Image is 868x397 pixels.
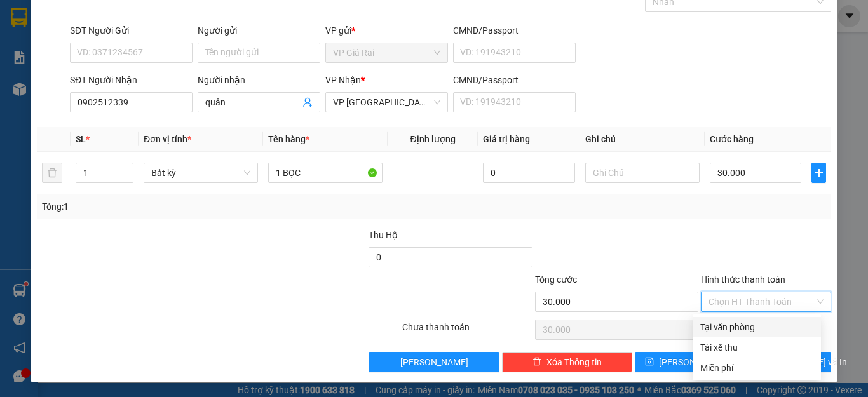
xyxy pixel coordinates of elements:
[6,60,242,76] li: 0983 44 7777
[483,163,574,183] input: 0
[401,320,534,342] div: Chưa thanh toán
[659,355,727,369] span: [PERSON_NAME]
[710,134,754,144] span: Cước hàng
[453,73,576,87] div: CMND/Passport
[333,93,440,112] span: VP Sài Gòn
[268,134,309,144] span: Tên hàng
[453,24,576,37] div: CMND/Passport
[73,62,83,72] span: phone
[700,320,813,334] div: Tại văn phòng
[645,357,654,367] span: save
[734,352,831,372] button: printer[PERSON_NAME] và In
[369,230,398,240] span: Thu Hộ
[811,163,826,183] button: plus
[198,24,320,37] div: Người gửi
[198,73,320,87] div: Người nhận
[76,134,86,144] span: SL
[546,355,602,369] span: Xóa Thông tin
[6,28,242,60] li: [STREET_ADDRESS][PERSON_NAME][PERSON_NAME]
[701,274,785,285] label: Hình thức thanh toán
[42,163,62,183] button: delete
[532,357,541,367] span: delete
[700,340,813,354] div: Tài xế thu
[6,95,130,116] b: GỬI : VP Giá Rai
[73,30,83,41] span: environment
[585,163,700,183] input: Ghi Chú
[635,352,732,372] button: save[PERSON_NAME]
[70,24,193,37] div: SĐT Người Gửi
[42,199,336,213] div: Tổng: 1
[812,168,825,178] span: plus
[400,355,468,369] span: [PERSON_NAME]
[700,361,813,375] div: Miễn phí
[333,43,440,62] span: VP Giá Rai
[535,274,577,285] span: Tổng cước
[483,134,530,144] span: Giá trị hàng
[144,134,191,144] span: Đơn vị tính
[325,75,361,85] span: VP Nhận
[70,73,193,87] div: SĐT Người Nhận
[325,24,448,37] div: VP gửi
[73,8,137,24] b: TRÍ NHÂN
[502,352,632,372] button: deleteXóa Thông tin
[410,134,455,144] span: Định lượng
[302,97,313,107] span: user-add
[268,163,383,183] input: VD: Bàn, Ghế
[580,127,705,152] th: Ghi chú
[369,352,499,372] button: [PERSON_NAME]
[151,163,250,182] span: Bất kỳ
